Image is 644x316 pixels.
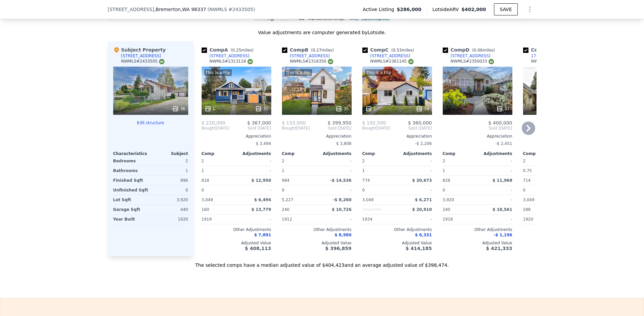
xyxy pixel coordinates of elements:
[209,7,227,12] span: NWMLS
[443,178,450,183] span: 828
[478,151,512,156] div: Adjustments
[406,246,432,251] span: $ 414,185
[113,151,151,156] div: Characteristics
[494,233,512,237] span: -$ 1,196
[365,69,392,76] div: This is a Flip
[362,240,432,246] div: Adjusted Value
[362,47,417,53] div: Comp C
[474,48,483,53] span: 0.06
[282,134,352,139] div: Appreciation
[290,59,333,64] div: NWMLS # 2316350
[443,215,476,224] div: 1918
[202,227,271,232] div: Other Adjustments
[245,246,271,251] span: $ 408,113
[362,134,432,139] div: Appreciation
[152,166,188,175] div: 1
[113,205,149,214] div: Garage Sqft
[362,120,386,126] span: $ 192,500
[202,159,204,163] span: 2
[362,166,396,175] div: 1
[443,151,478,156] div: Comp
[108,6,154,13] span: [STREET_ADDRESS]
[282,126,310,131] div: [DATE]
[523,53,555,59] a: 1727 6th St
[154,6,206,13] span: , Bremerton
[336,141,352,146] span: $ 3,808
[247,59,253,64] img: NWMLS Logo
[363,6,397,13] span: Active Listing
[479,166,512,175] div: -
[113,156,149,166] div: Bedrooms
[282,227,352,232] div: Other Adjustments
[317,151,352,156] div: Adjustments
[252,207,271,212] span: $ 13,779
[332,207,352,212] span: $ 10,726
[247,120,271,126] span: $ 367,000
[312,48,321,53] span: 0.27
[318,215,352,224] div: -
[531,53,555,59] div: 1727 6th St
[365,105,376,112] div: 1
[443,227,512,232] div: Other Adjustments
[393,48,402,53] span: 0.53
[523,240,593,246] div: Adjusted Value
[523,134,593,139] div: Appreciation
[443,126,512,131] span: Sold [DATE]
[282,207,290,212] span: 240
[252,178,271,183] span: $ 12,950
[285,69,312,76] div: This is a Flip
[399,215,432,224] div: -
[228,7,253,12] span: # 2433505
[443,53,491,59] a: [STREET_ADDRESS]
[443,188,445,192] span: 0
[113,185,149,195] div: Unfinished Sqft
[523,207,531,212] span: 288
[523,47,575,53] div: Comp E
[210,59,253,64] div: NWMLS # 2313118
[523,188,526,192] span: 0
[202,215,235,224] div: 1919
[152,176,188,185] div: 896
[202,240,271,246] div: Adjusted Value
[408,120,432,126] span: $ 360,000
[370,59,414,64] div: NWMLS # 2361145
[205,105,215,112] div: 1
[113,195,149,205] div: Lot Sqft
[479,185,512,195] div: -
[282,188,285,192] span: 0
[362,126,390,131] div: [DATE]
[208,6,255,13] div: ( )
[523,227,593,232] div: Other Adjustments
[282,126,296,131] span: Bought
[415,141,432,146] span: -$ 2,206
[523,139,593,148] div: -
[202,151,236,156] div: Comp
[238,215,271,224] div: -
[290,53,330,59] div: [STREET_ADDRESS]
[202,134,271,139] div: Appreciation
[493,207,512,212] span: $ 10,561
[282,240,352,246] div: Adjusted Value
[432,6,461,13] span: Lotside ARV
[232,48,241,53] span: 0.25
[362,159,365,163] span: 2
[362,215,396,224] div: 1934
[362,126,377,131] span: Bought
[152,156,188,166] div: 2
[113,215,149,224] div: Year Built
[416,105,429,112] div: 34
[152,205,188,214] div: 440
[399,156,432,166] div: -
[489,59,494,64] img: NWMLS Logo
[210,53,249,59] div: [STREET_ADDRESS]
[443,159,445,163] span: 2
[282,178,290,183] span: 984
[282,151,317,156] div: Comp
[531,59,574,64] div: NWMLS # 2327729
[494,3,517,15] button: SAVE
[318,156,352,166] div: -
[493,178,512,183] span: $ 11,968
[108,29,536,36] div: Value adjustments are computer generated by Lotside .
[308,48,337,53] span: ( miles)
[443,207,450,212] span: 240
